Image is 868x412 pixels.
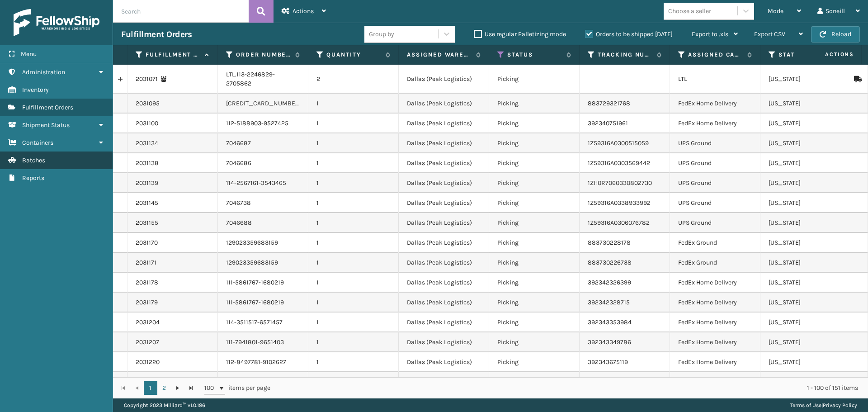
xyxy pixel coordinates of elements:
a: 2031138 [136,159,159,168]
a: 2031100 [136,119,158,128]
td: [US_STATE] [760,313,851,332]
a: Go to the next page [171,381,184,395]
td: Picking [489,65,580,94]
label: Use regular Palletizing mode [474,30,566,38]
td: FedEx Home Delivery [670,94,760,114]
a: 2031071 [136,75,158,84]
td: Dallas (Peak Logistics) [399,65,489,94]
td: 1 [308,332,399,352]
a: 1Z59316A0338933992 [588,199,651,207]
td: [US_STATE] [760,193,851,213]
span: Batches [22,156,45,164]
label: Fulfillment Order Id [146,51,200,59]
td: Dallas (Peak Logistics) [399,173,489,193]
td: Picking [489,313,580,332]
span: Export CSV [754,30,785,38]
td: 112-5188903-9527425 [218,114,308,133]
td: Picking [489,133,580,153]
td: 1 [308,293,399,313]
td: 111-5861767-1680219 [218,293,308,313]
a: Privacy Policy [823,402,857,408]
td: 129023359683159 [218,233,308,253]
span: Reports [22,174,44,182]
a: Terms of Use [790,402,821,408]
div: | [790,398,857,412]
td: FedEx Home Delivery [670,332,760,352]
a: 2031170 [136,238,158,247]
td: 7046738 [218,193,308,213]
label: Tracking Number [598,51,652,59]
td: 1 [308,213,399,233]
span: Go to the last page [188,384,195,392]
a: 1Z59316A0300515059 [588,139,649,147]
td: Picking [489,213,580,233]
a: 2031145 [136,199,158,208]
a: 2031204 [136,318,160,327]
td: 1 [308,193,399,213]
td: [US_STATE] [760,153,851,173]
td: 7046687 [218,133,308,153]
a: 392342326399 [588,279,631,286]
a: 2031207 [136,338,159,347]
span: items per page [204,381,270,395]
td: [US_STATE] [760,65,851,94]
td: [US_STATE] [760,253,851,273]
a: 392342328715 [588,298,630,306]
td: Picking [489,293,580,313]
td: Dallas (Peak Logistics) [399,332,489,352]
td: 1 [308,173,399,193]
span: Go to the next page [174,384,181,392]
td: 1 [308,372,399,392]
td: FedEx Ground [670,253,760,273]
td: 129023359683159 [218,253,308,273]
a: 1ZH0R7060330802730 [588,179,652,187]
td: 1 [308,153,399,173]
td: Picking [489,233,580,253]
td: Dallas (Peak Logistics) [399,273,489,293]
span: 100 [204,384,218,393]
td: LTL.113-2246829-2705862 [218,65,308,94]
a: 2031095 [136,99,160,108]
td: 1 [308,253,399,273]
td: [US_STATE] [760,293,851,313]
td: [US_STATE] [760,352,851,372]
label: State [778,51,833,59]
td: Picking [489,173,580,193]
a: 392343675119 [588,358,628,366]
td: Dallas (Peak Logistics) [399,114,489,133]
td: FedEx Home Delivery [670,372,760,392]
div: Group by [369,29,394,39]
td: UPS Ground [670,153,760,173]
label: Assigned Carrier Service [688,51,743,59]
td: 2 [308,65,399,94]
a: 2031220 [136,358,160,367]
span: Actions [797,47,859,62]
td: [US_STATE] [760,332,851,352]
p: Copyright 2023 Milliard™ v 1.0.186 [124,398,205,412]
td: Dallas (Peak Logistics) [399,153,489,173]
a: 1 [144,381,157,395]
td: Dallas (Peak Logistics) [399,293,489,313]
i: Mark as Shipped [854,76,859,82]
td: 1 [308,273,399,293]
td: UPS Ground [670,193,760,213]
span: Menu [21,50,37,58]
label: Status [507,51,562,59]
td: 1 [308,114,399,133]
td: 114-2567161-3543465 [218,173,308,193]
a: 2031178 [136,278,158,287]
a: 2031179 [136,298,158,307]
td: [US_STATE] [760,273,851,293]
td: FedEx Home Delivery [670,313,760,332]
td: [US_STATE] [760,133,851,153]
td: 112-4855184-6595413 [218,372,308,392]
a: 392343349786 [588,338,631,346]
span: Export to .xls [692,30,728,38]
td: Dallas (Peak Logistics) [399,94,489,114]
a: 392340751961 [588,119,628,127]
td: Picking [489,193,580,213]
span: Containers [22,139,53,147]
td: Dallas (Peak Logistics) [399,233,489,253]
td: [US_STATE] [760,233,851,253]
span: Shipment Status [22,121,70,129]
